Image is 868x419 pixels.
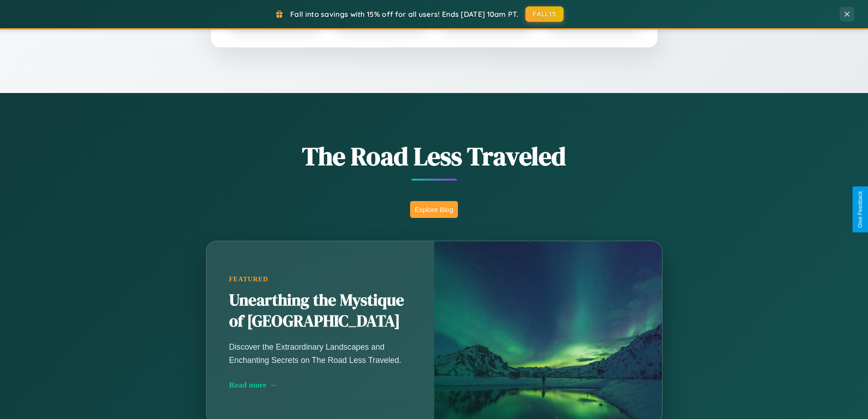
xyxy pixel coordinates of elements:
h1: The Road Less Traveled [161,139,708,174]
div: Give Feedback [857,191,863,228]
button: Explore Blog [410,201,458,218]
span: Fall into savings with 15% off for all users! Ends [DATE] 10am PT. [290,10,519,19]
div: Featured [229,275,411,283]
button: FALL15 [525,6,564,22]
p: Discover the Extraordinary Landscapes and Enchanting Secrets on The Road Less Traveled. [229,341,411,366]
h2: Unearthing the Mystique of [GEOGRAPHIC_DATA] [229,290,411,332]
div: Read more → [229,380,411,390]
